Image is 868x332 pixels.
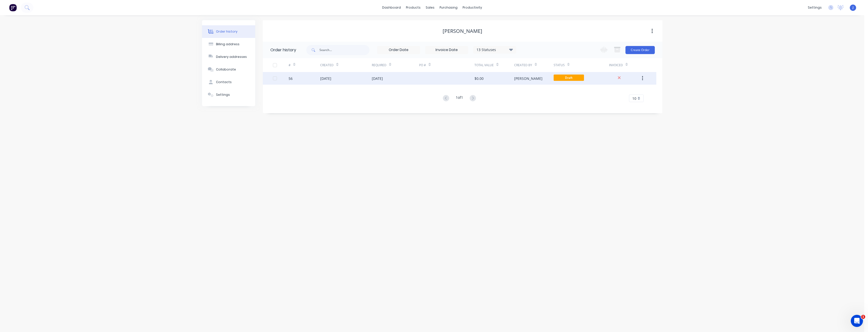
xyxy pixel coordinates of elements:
[632,96,636,101] span: 10
[443,28,482,34] div: [PERSON_NAME]
[437,4,460,11] div: purchasing
[216,55,247,59] div: Delivery addresses
[423,4,437,11] div: sales
[320,76,331,81] div: [DATE]
[216,92,230,97] div: Settings
[554,63,565,67] div: Status
[460,4,485,11] div: productivity
[514,76,542,81] div: [PERSON_NAME]
[202,88,255,101] button: Settings
[372,76,383,81] div: [DATE]
[403,4,423,11] div: products
[851,315,863,327] iframe: Intercom live chat
[372,58,419,72] div: Required
[419,58,474,72] div: PO #
[625,46,655,54] button: Create Order
[320,63,334,67] div: Created
[216,42,240,46] div: Billing address
[372,63,386,67] div: Required
[289,76,293,81] div: 56
[474,63,494,67] div: Total Value
[456,95,463,102] div: 1 of 1
[609,63,623,67] div: Invoiced
[609,58,641,72] div: Invoiced
[554,58,609,72] div: Status
[202,63,255,76] button: Collaborate
[514,63,532,67] div: Created By
[380,4,403,11] a: dashboard
[474,76,484,81] div: $0.00
[473,47,516,53] div: 13 Statuses
[9,4,17,11] img: Factory
[425,46,468,54] input: Invoice Date
[805,4,824,11] div: settings
[419,63,426,67] div: PO #
[320,58,372,72] div: Created
[202,38,255,51] button: Billing address
[216,67,236,72] div: Collaborate
[202,25,255,38] button: Order history
[474,58,514,72] div: Total Value
[554,75,584,81] span: Draft
[216,80,232,84] div: Contacts
[216,29,237,34] div: Order history
[270,47,296,53] div: Order history
[289,63,291,67] div: #
[377,46,420,54] input: Order Date
[861,315,865,319] span: 1
[514,58,554,72] div: Created By
[319,45,370,55] input: Search...
[853,5,854,10] span: J
[289,58,320,72] div: #
[202,76,255,88] button: Contacts
[202,51,255,63] button: Delivery addresses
